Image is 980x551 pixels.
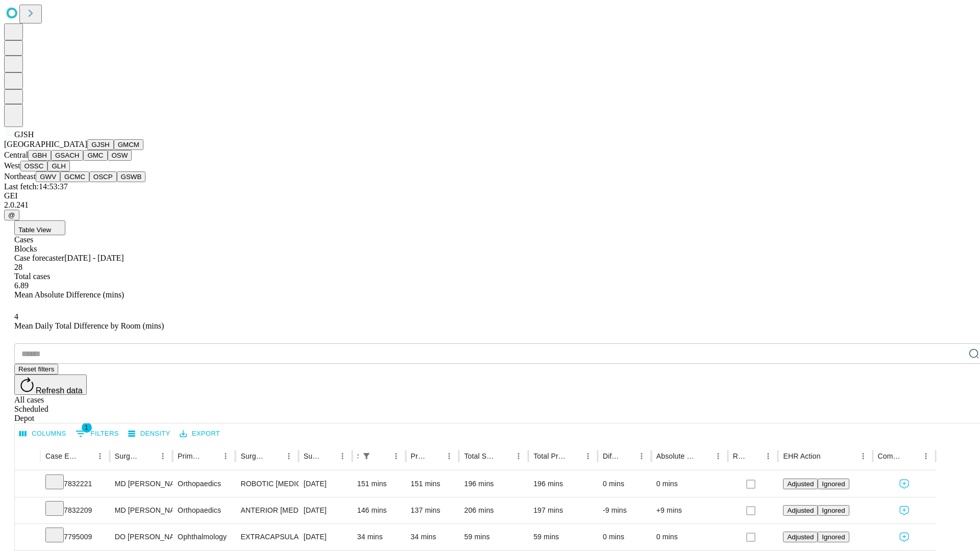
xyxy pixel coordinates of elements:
[218,449,233,463] button: Menu
[108,150,132,161] button: OSW
[822,480,845,488] span: Ignored
[240,524,293,550] div: EXTRACAPSULAR CATARACT REMOVAL WITH [MEDICAL_DATA]
[761,449,775,463] button: Menu
[45,497,105,523] div: 7832209
[603,497,646,523] div: -9 mins
[783,532,818,542] button: Adjusted
[747,449,761,463] button: Sort
[711,449,725,463] button: Menu
[47,161,69,171] button: GLH
[115,524,167,550] div: DO [PERSON_NAME]
[567,449,581,463] button: Sort
[14,263,22,271] span: 28
[697,449,711,463] button: Sort
[335,449,350,463] button: Menu
[511,449,526,463] button: Menu
[79,449,93,463] button: Sort
[357,524,401,550] div: 34 mins
[304,497,347,523] div: [DATE]
[36,386,83,395] span: Refresh data
[240,471,293,497] div: ROBOTIC [MEDICAL_DATA] KNEE TOTAL
[240,497,293,523] div: ANTERIOR [MEDICAL_DATA] TOTAL HIP
[822,533,845,541] span: Ignored
[818,532,849,542] button: Ignored
[304,452,320,460] div: Surgery Date
[45,471,105,497] div: 7832221
[375,449,389,463] button: Sort
[357,452,358,460] div: Scheduled In Room Duration
[156,449,170,463] button: Menu
[73,425,121,442] button: Show filters
[20,475,35,493] button: Expand
[411,471,454,497] div: 151 mins
[204,449,218,463] button: Sort
[14,364,58,374] button: Reset filters
[787,480,814,488] span: Adjusted
[411,497,454,523] div: 137 mins
[656,452,696,460] div: Absolute Difference
[656,524,723,550] div: 0 mins
[82,422,92,433] span: 1
[411,452,427,460] div: Predicted In Room Duration
[464,452,496,460] div: Total Scheduled Duration
[4,172,36,181] span: Northeast
[357,471,401,497] div: 151 mins
[822,449,836,463] button: Sort
[83,150,107,161] button: GMC
[464,524,523,550] div: 59 mins
[4,151,28,159] span: Central
[603,471,646,497] div: 0 mins
[634,449,649,463] button: Menu
[904,449,919,463] button: Sort
[20,529,35,546] button: Expand
[14,220,65,235] button: Table View
[45,452,78,460] div: Case Epic Id
[856,449,870,463] button: Menu
[60,171,89,182] button: GCMC
[141,449,156,463] button: Sort
[45,524,105,550] div: 7795009
[267,449,282,463] button: Sort
[533,452,566,460] div: Total Predicted Duration
[581,449,595,463] button: Menu
[656,471,723,497] div: 0 mins
[656,497,723,523] div: +9 mins
[321,449,335,463] button: Sort
[178,471,230,497] div: Orthopaedics
[115,452,140,460] div: Surgeon Name
[178,524,230,550] div: Ophthalmology
[783,452,820,460] div: EHR Action
[919,449,933,463] button: Menu
[603,452,619,460] div: Difference
[14,321,164,330] span: Mean Daily Total Difference by Room (mins)
[14,130,34,139] span: GJSH
[4,210,19,220] button: @
[787,533,814,541] span: Adjusted
[14,281,29,290] span: 6.89
[359,449,374,463] div: 1 active filter
[18,365,54,373] span: Reset filters
[14,374,87,395] button: Refresh data
[822,507,845,514] span: Ignored
[533,524,593,550] div: 59 mins
[87,139,114,150] button: GJSH
[14,312,18,321] span: 4
[497,449,511,463] button: Sort
[114,139,143,150] button: GMCM
[818,505,849,516] button: Ignored
[51,150,83,161] button: GSACH
[357,497,401,523] div: 146 mins
[93,449,107,463] button: Menu
[818,479,849,489] button: Ignored
[28,150,51,161] button: GBH
[177,426,223,442] button: Export
[178,452,203,460] div: Primary Service
[64,254,124,262] span: [DATE] - [DATE]
[4,191,976,201] div: GEI
[20,502,35,520] button: Expand
[282,449,296,463] button: Menu
[20,161,48,171] button: OSSC
[115,471,167,497] div: MD [PERSON_NAME] [PERSON_NAME] Md
[8,211,15,219] span: @
[464,497,523,523] div: 206 mins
